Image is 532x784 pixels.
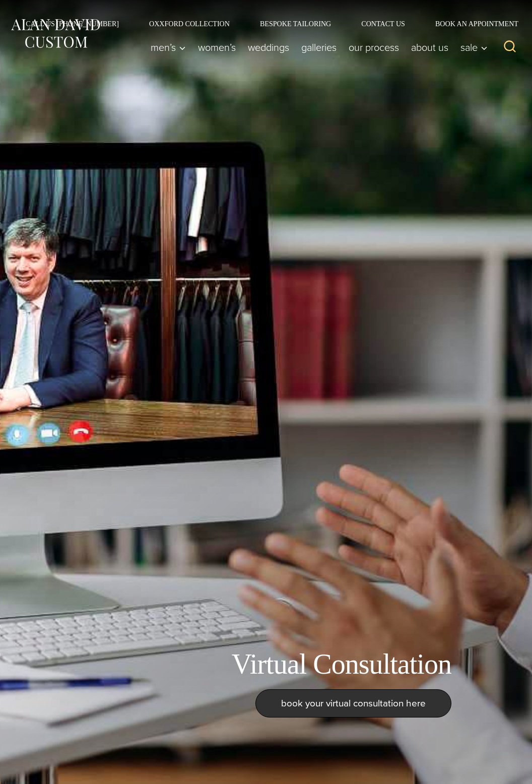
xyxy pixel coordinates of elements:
[255,689,451,717] a: book your virtual consultation here
[343,37,405,57] a: Our Process
[281,696,426,710] span: book your virtual consultation here
[134,20,245,27] a: Oxxford Collection
[145,37,493,57] nav: Primary Navigation
[420,20,522,27] a: Book an Appointment
[151,42,186,52] span: Men’s
[10,17,101,50] img: Alan David Custom
[232,647,451,681] h1: Virtual Consultation
[11,20,134,27] a: Call Us [PHONE_NUMBER]
[295,37,343,57] a: Galleries
[245,20,346,27] a: Bespoke Tailoring
[192,37,242,57] a: Women’s
[242,37,295,57] a: weddings
[498,35,522,59] button: View Search Form
[346,20,420,27] a: Contact Us
[460,42,488,52] span: Sale
[405,37,454,57] a: About Us
[11,20,522,27] nav: Secondary Navigation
